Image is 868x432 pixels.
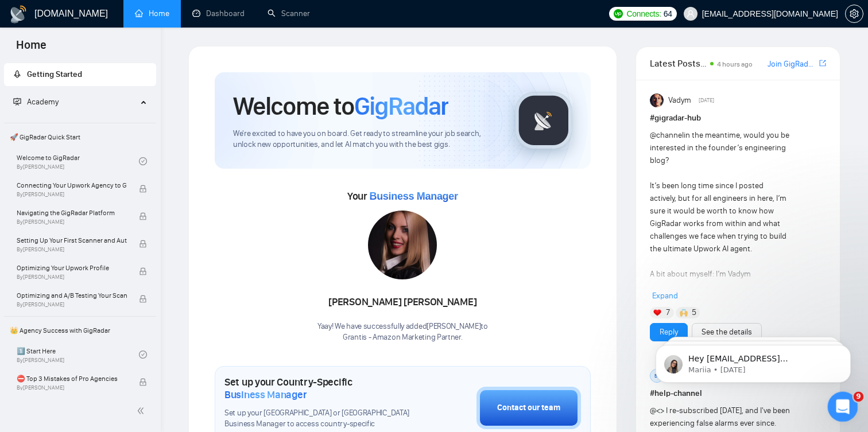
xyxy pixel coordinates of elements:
[819,59,826,68] span: export
[650,130,684,140] span: @channel
[652,291,678,301] span: Expand
[9,34,181,201] div: Оплата успішна ✅
[18,41,172,52] div: Оплата успішна ✅
[224,388,307,401] span: Business Manager
[768,58,817,71] a: Join GigRadar Slack Community
[845,9,863,18] a: setting
[7,37,56,61] span: Home
[17,149,139,174] a: Welcome to GigRadarBy[PERSON_NAME]
[699,95,714,106] span: [DATE]
[268,9,310,18] a: searchScanner
[653,309,661,317] img: ❤️
[17,384,127,391] span: By [PERSON_NAME]
[717,60,753,68] span: 4 hours ago
[36,344,45,353] button: Emoji picker
[192,9,245,18] a: dashboardDashboard
[56,14,138,26] p: Active in the last 15m
[680,309,688,317] img: 🙌
[17,235,127,246] span: Setting Up Your First Scanner and Auto-Bidder
[650,112,826,124] h1: # gigradar-hub
[51,244,211,266] div: дякую, додасте мені пару днів до закінчення минулої підписки ?
[10,320,220,340] textarea: Message…
[18,344,27,353] button: Upload attachment
[17,262,127,274] span: Optimizing Your Upwork Profile
[17,180,127,191] span: Connecting Your Upwork Agency to GigRadar
[17,373,127,384] span: ⛔ Top 3 Mistakes of Pro Agencies
[9,282,220,342] div: Dima says…
[650,94,664,107] img: Vadym
[233,129,497,150] span: We're excited to have you on board. Get ready to streamline your job search, unlock new opportuni...
[13,70,21,78] span: rocket
[27,97,59,107] span: Academy
[614,9,623,18] img: upwork-logo.png
[50,33,193,213] span: Hey [EMAIL_ADDRESS][DOMAIN_NAME], Looks like your Upwork agency Grantis - Amazon Marketing Partne...
[56,6,79,14] h1: Dima
[515,92,572,149] img: gigradar-logo.png
[317,321,488,343] div: Yaay! We have successfully added [PERSON_NAME] to
[9,282,188,341] div: Так, переніс вам 4 дні з попередньої підписки ✅По інвайту - бачу в системі, чекаю на те щоб він у...
[139,351,147,359] span: check-circle
[846,9,863,18] span: setting
[347,190,458,203] span: Your
[9,5,28,24] img: logo
[139,267,147,275] span: lock
[17,301,127,308] span: By [PERSON_NAME]
[17,219,127,225] span: By [PERSON_NAME]
[137,405,148,417] span: double-left
[5,319,155,342] span: 👑 Agency Success with GigRadar
[224,376,419,401] h1: Set up your Country-Specific
[17,342,139,367] a: 1️⃣ Start HereBy[PERSON_NAME]
[819,58,826,69] a: export
[17,290,127,301] span: Optimizing and A/B Testing Your Scanner for Better Results
[233,91,448,122] h1: Welcome to
[139,212,147,220] span: lock
[368,211,437,279] img: 1687098702249-120.jpg
[476,387,581,429] button: Contact our team
[17,246,127,253] span: By [PERSON_NAME]
[17,274,127,281] span: By [PERSON_NAME]
[137,211,220,236] div: першого додав
[180,5,201,26] button: Home
[41,237,220,273] div: дякую, додасте мені пару днів до закінчення минулої підписки ?
[687,10,695,18] span: user
[139,295,147,303] span: lock
[664,7,672,20] span: 64
[845,5,863,23] button: setting
[18,289,179,334] div: Так, переніс вам 4 дні з попередньої підписки ✅ По інвайту - бачу в системі, чекаю на те щоб він ...
[854,392,864,402] span: 9
[4,63,156,86] li: Getting Started
[666,307,670,318] span: 7
[17,207,127,219] span: Navigating the GigRadar Platform
[33,6,51,25] img: Profile image for Dima
[9,211,220,237] div: grantkuroyan@gmail.com says…
[139,240,147,248] span: lock
[13,97,59,107] span: Academy
[369,190,458,202] span: Business Manager
[135,9,169,18] a: homeHome
[27,69,82,79] span: Getting Started
[9,34,220,211] div: Dima says…
[626,7,661,20] span: Connects:
[146,217,211,229] div: першого додав
[5,126,155,149] span: 🚀 GigRadar Quick Start
[497,402,560,414] div: Contact our team
[139,378,147,386] span: lock
[354,91,448,122] span: GigRadar
[201,5,222,25] div: Close
[17,191,127,198] span: By [PERSON_NAME]
[7,5,29,26] button: go back
[692,307,696,318] span: 5
[650,56,707,71] span: Latest Posts from the GigRadar Community
[317,293,488,312] div: [PERSON_NAME] [PERSON_NAME]
[317,332,488,343] p: Grantis - Amazon Marketing Partner .
[50,44,198,55] p: Message from Mariia, sent 5w ago
[668,94,691,107] span: Vadym
[139,157,147,165] span: check-circle
[55,344,64,353] button: Gif picker
[9,237,220,282] div: grantkuroyan@gmail.com says…
[13,98,21,106] span: fund-projection-screen
[638,321,868,401] iframe: Intercom notifications message
[197,340,215,358] button: Send a message…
